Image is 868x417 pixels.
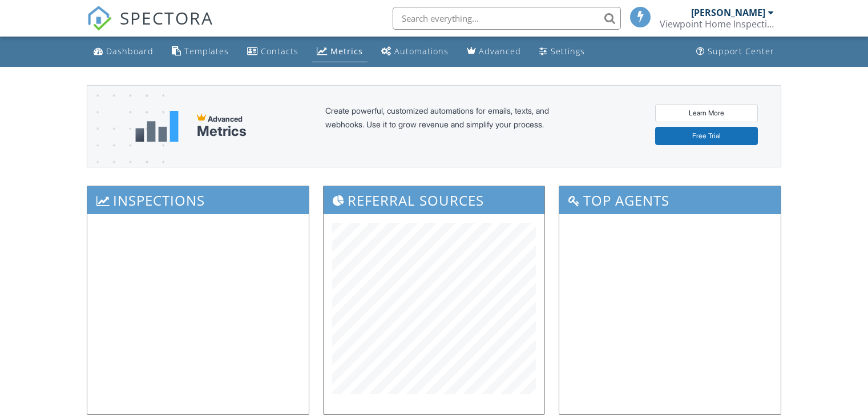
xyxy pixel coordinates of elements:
[660,18,774,30] div: Viewpoint Home Inspections LLC
[135,111,179,142] img: metrics-aadfce2e17a16c02574e7fc40e4d6b8174baaf19895a402c862ea781aae8ef5b.svg
[243,41,303,62] a: Contacts
[692,41,779,62] a: Support Center
[655,104,758,122] a: Learn More
[535,41,590,62] a: Settings
[708,46,774,57] div: Support Center
[324,186,545,214] h3: Referral Sources
[394,46,449,57] div: Automations
[393,7,621,30] input: Search everything...
[89,41,158,62] a: Dashboard
[120,6,213,30] span: SPECTORA
[208,114,243,123] span: Advanced
[312,41,368,62] a: Metrics
[330,46,363,57] div: Metrics
[261,46,298,57] div: Contacts
[87,15,213,39] a: SPECTORA
[559,186,781,214] h3: Top Agents
[479,46,521,57] div: Advanced
[106,46,154,57] div: Dashboard
[167,41,233,62] a: Templates
[691,7,765,18] div: [PERSON_NAME]
[87,186,309,214] h3: Inspections
[377,41,453,62] a: Automations (Basic)
[87,86,164,212] img: advanced-banner-bg-f6ff0eecfa0ee76150a1dea9fec4b49f333892f74bc19f1b897a312d7a1b2ff3.png
[551,46,585,57] div: Settings
[197,123,247,139] div: Metrics
[325,104,576,149] div: Create powerful, customized automations for emails, texts, and webhooks. Use it to grow revenue a...
[655,127,758,145] a: Free Trial
[462,41,526,62] a: Advanced
[184,46,229,57] div: Templates
[87,6,112,31] img: The Best Home Inspection Software - Spectora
